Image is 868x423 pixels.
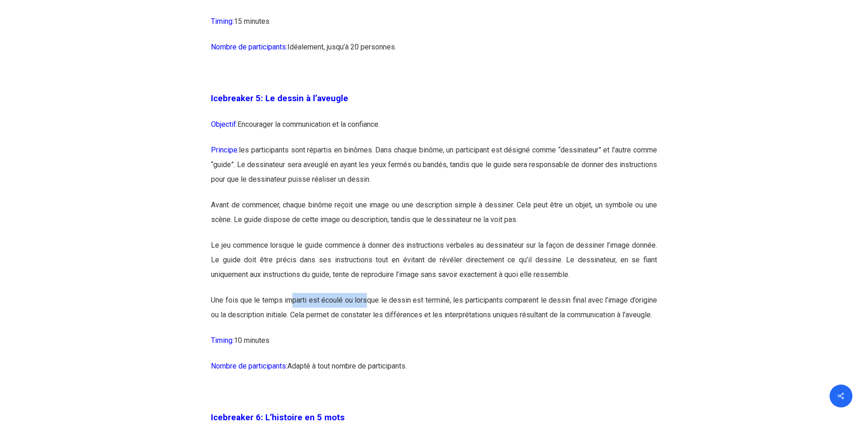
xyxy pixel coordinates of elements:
p: Adapté à tout nombre de participants. [211,359,657,385]
span: Icebreaker 5: Le dessin à l’aveugle [211,93,348,103]
p: Avant de commencer, chaque binôme reçoit une image ou une description simple à dessiner. Cela peu... [211,198,657,238]
p: Idéalement, jusqu’à 20 personnes. [211,40,657,65]
p: Encourager la communication et la confiance. [211,117,657,143]
span: Timing: [211,336,234,345]
p: Une fois que le temps imparti est écoulé ou lorsque le dessin est terminé, les participants compa... [211,293,657,333]
span: Principe: [211,146,239,154]
span: Nombre de participants: [211,362,287,370]
span: Nombre de participants: [211,43,287,51]
span: Icebreaker 6: L’histoire en 5 mots [211,412,345,423]
span: Objectif: [211,120,237,129]
p: 15 minutes [211,14,657,40]
p: les participants sont répartis en binômes. Dans chaque binôme, un participant est désigné comme “... [211,143,657,198]
p: 10 minutes [211,333,657,359]
span: Timing: [211,17,234,26]
p: Le jeu commence lorsque le guide commence à donner des instructions verbales au dessinateur sur l... [211,238,657,293]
